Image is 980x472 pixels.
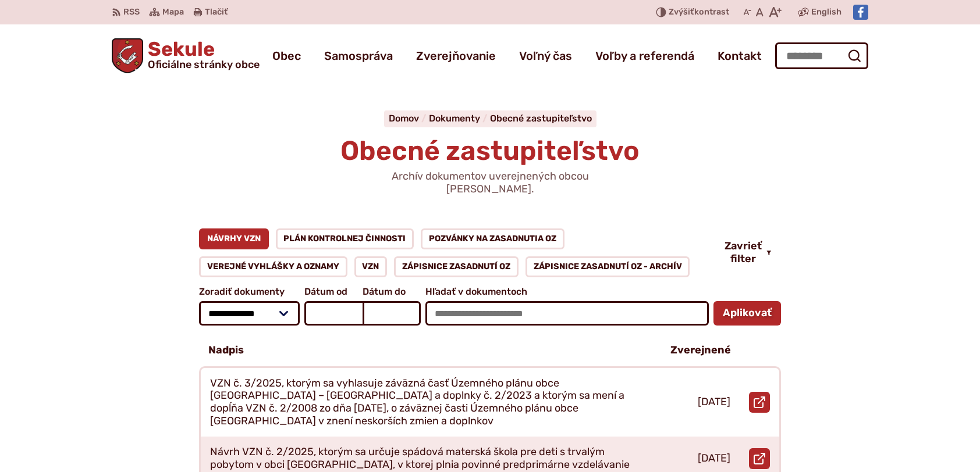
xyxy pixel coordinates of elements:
[112,38,143,73] img: Prejsť na domovskú stránku
[324,40,393,72] a: Samospráva
[669,8,729,17] span: kontrast
[389,113,419,124] span: Domov
[340,135,640,167] span: Obecné zastupiteľstvo
[276,228,414,249] a: Plán kontrolnej činnosti
[809,5,844,19] a: English
[853,5,868,20] img: Prejsť na Facebook stránku
[304,301,363,326] input: Dátum od
[519,40,572,72] a: Voľný čas
[715,240,781,265] button: Zavrieť filter
[669,7,694,17] span: Zvýšiť
[208,344,244,357] p: Nadpis
[394,256,519,277] a: Zápisnice zasadnutí OZ
[811,5,841,19] span: English
[425,301,709,326] input: Hľadať v dokumentoch
[210,446,643,471] p: Návrh VZN č. 2/2025, ktorým sa určuje spádová materská škola pre deti s trvalým pobytom v obci [G...
[713,301,781,326] button: Aplikovať
[725,240,762,265] span: Zavrieť filter
[304,287,363,297] span: Dátum od
[112,38,260,73] a: Logo Sekule, prejsť na domovskú stránku.
[698,452,730,465] p: [DATE]
[162,5,184,19] span: Mapa
[595,40,694,72] a: Voľby a referendá
[148,59,260,70] span: Oficiálne stránky obce
[354,256,388,277] a: VZN
[199,287,300,297] span: Zoradiť dokumenty
[199,256,347,277] a: Verejné vyhlášky a oznamy
[670,344,731,357] p: Zverejnené
[210,377,643,427] p: VZN č. 3/2025, ktorým sa vyhlasuje záväzná časť Územného plánu obce [GEOGRAPHIC_DATA] – [GEOGRAPH...
[490,113,592,124] a: Obecné zastupiteľstvo
[363,301,421,326] input: Dátum do
[718,40,762,72] a: Kontakt
[272,40,301,72] a: Obec
[199,301,300,326] select: Zoradiť dokumenty
[429,113,490,124] a: Dokumenty
[425,287,709,297] span: Hľadať v dokumentoch
[421,228,564,249] a: Pozvánky na zasadnutia OZ
[698,396,730,409] p: [DATE]
[389,113,429,124] a: Domov
[363,287,421,297] span: Dátum do
[205,8,228,17] span: Tlačiť
[525,256,690,277] a: Zápisnice zasadnutí OZ - ARCHÍV
[350,170,630,195] p: Archív dokumentov uverejnených obcou [PERSON_NAME].
[143,40,260,70] span: Sekule
[199,228,269,249] a: Návrhy VZN
[123,5,140,19] span: RSS
[416,40,496,72] a: Zverejňovanie
[429,113,480,124] span: Dokumenty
